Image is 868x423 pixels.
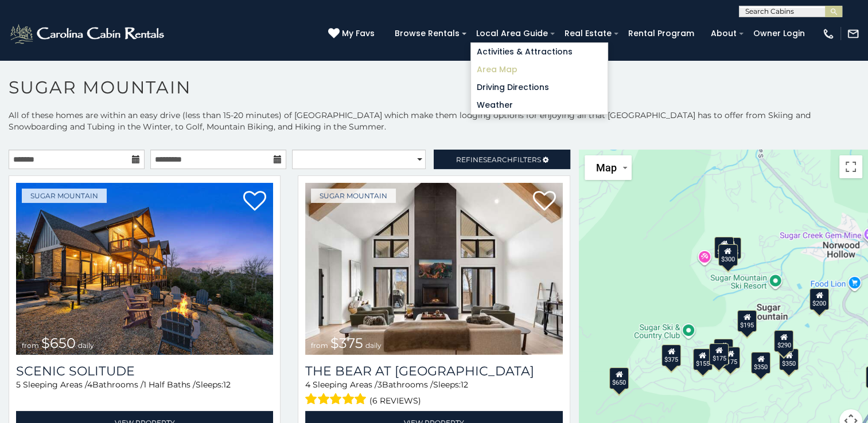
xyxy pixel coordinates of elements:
[709,343,729,365] div: $175
[143,379,196,390] span: 1 Half Baths /
[16,379,273,408] div: Sleeping Areas / Bathrooms / Sleeps:
[16,379,21,390] span: 5
[596,162,617,174] span: Map
[748,25,811,42] a: Owner Login
[471,96,608,114] a: Weather
[305,379,310,390] span: 4
[305,183,562,355] img: The Bear At Sugar Mountain
[22,341,39,350] span: from
[328,28,377,40] a: My Favs
[243,190,266,214] a: Add to favorites
[847,28,859,40] img: mail-regular-white.png
[311,189,396,203] a: Sugar Mountain
[311,341,328,350] span: from
[16,183,273,355] a: Scenic Solitude from $650 daily
[16,363,273,379] a: Scenic Solitude
[9,22,168,45] img: White-1-2.png
[471,79,608,96] a: Driving Directions
[22,189,107,203] a: Sugar Mountain
[559,25,617,42] a: Real Estate
[223,379,231,390] span: 12
[779,348,799,370] div: $350
[16,183,273,355] img: Scenic Solitude
[622,25,700,42] a: Rental Program
[839,155,862,178] button: Toggle fullscreen view
[774,330,793,352] div: $290
[41,335,76,351] span: $650
[461,379,468,390] span: 12
[365,341,382,350] span: daily
[585,155,632,180] button: Change map style
[471,61,608,79] a: Area Map
[305,183,562,355] a: The Bear At Sugar Mountain from $375 daily
[822,28,835,40] img: phone-regular-white.png
[434,150,570,169] a: RefineSearchFilters
[342,28,375,40] span: My Favs
[377,379,382,390] span: 3
[609,367,629,389] div: $650
[721,346,740,368] div: $175
[471,43,608,61] a: Activities & Attractions
[369,393,421,408] span: (6 reviews)
[456,155,541,164] span: Refine Filters
[305,379,562,408] div: Sleeping Areas / Bathrooms / Sleeps:
[78,341,94,350] span: daily
[330,335,363,351] span: $375
[714,338,733,360] div: $375
[305,363,562,379] a: The Bear At [GEOGRAPHIC_DATA]
[737,310,757,331] div: $195
[661,344,681,366] div: $375
[87,379,92,390] span: 4
[809,288,829,310] div: $200
[714,236,734,258] div: $190
[483,155,513,164] span: Search
[470,25,554,42] a: Local Area Guide
[389,25,465,42] a: Browse Rentals
[533,190,556,214] a: Add to favorites
[692,348,712,370] div: $155
[718,244,738,265] div: $300
[705,25,742,42] a: About
[305,363,562,379] h3: The Bear At Sugar Mountain
[722,237,741,259] div: $265
[751,352,770,374] div: $350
